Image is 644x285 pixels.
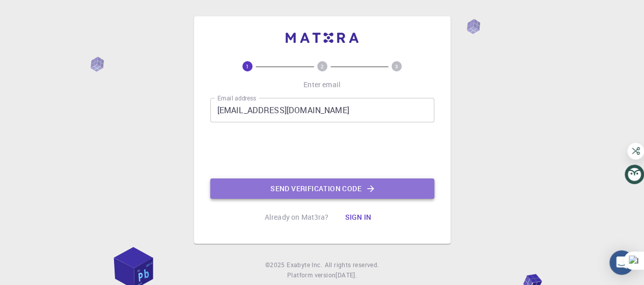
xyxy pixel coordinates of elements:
[217,94,256,102] label: Email address
[337,207,379,227] button: Sign in
[287,270,335,280] span: Platform version
[245,131,400,170] iframe: To enrich screen reader interactions, please activate Accessibility in Grammarly extension settings
[246,63,249,70] text: 1
[265,260,287,270] span: © 2025
[335,271,357,279] span: [DATE] .
[265,212,329,222] p: Already on Mat3ra?
[335,270,357,280] a: [DATE].
[210,178,434,199] button: Send verification code
[303,80,341,90] p: Enter email
[395,63,398,70] text: 3
[321,63,324,70] text: 2
[609,250,634,275] div: Open Intercom Messenger
[324,260,379,270] span: All rights reserved.
[287,260,322,270] a: Exabyte Inc.
[287,261,322,269] span: Exabyte Inc.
